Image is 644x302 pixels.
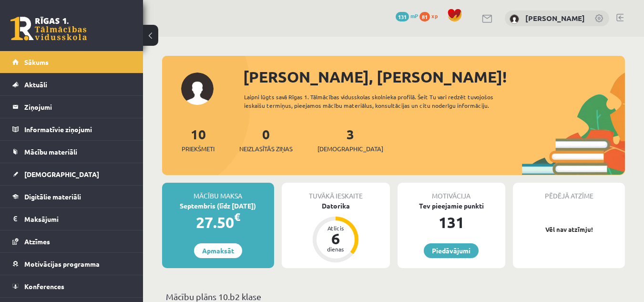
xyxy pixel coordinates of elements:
a: 0Neizlasītās ziņas [239,125,293,154]
div: 27.50 [162,211,274,234]
div: 131 [398,211,506,234]
a: Digitālie materiāli [12,186,131,208]
span: Konferences [24,282,64,291]
span: Aktuāli [24,80,47,89]
a: [DEMOGRAPHIC_DATA] [12,163,131,185]
a: Rīgas 1. Tālmācības vidusskola [10,17,87,41]
span: 131 [396,12,409,21]
div: Pēdējā atzīme [513,183,625,201]
legend: Informatīvie ziņojumi [24,118,131,140]
div: [PERSON_NAME], [PERSON_NAME]! [243,65,625,88]
legend: Maksājumi [24,208,131,230]
a: 81 xp [419,12,442,20]
a: Atzīmes [12,230,131,252]
div: Motivācija [398,183,506,201]
span: Priekšmeti [182,144,215,154]
legend: Ziņojumi [24,96,131,118]
a: Piedāvājumi [424,243,479,258]
div: Mācību maksa [162,183,274,201]
a: 3[DEMOGRAPHIC_DATA] [317,125,383,154]
div: Datorika [282,201,390,211]
a: 10Priekšmeti [182,125,215,154]
span: € [234,210,240,224]
a: Sākums [12,51,131,73]
div: dienas [321,246,350,252]
div: Tev pieejamie punkti [398,201,506,211]
span: Atzīmes [24,237,50,246]
a: Motivācijas programma [12,253,131,275]
div: Atlicis [321,225,350,231]
a: Maksājumi [12,208,131,230]
span: Digitālie materiāli [24,192,81,201]
span: Sākums [24,58,49,66]
div: Tuvākā ieskaite [282,183,390,201]
div: 6 [321,231,350,246]
div: Septembris (līdz [DATE]) [162,201,274,211]
span: xp [431,12,438,20]
a: Mācību materiāli [12,141,131,163]
div: Laipni lūgts savā Rīgas 1. Tālmācības vidusskolas skolnieka profilā. Šeit Tu vari redzēt tuvojošo... [244,93,522,110]
span: 81 [419,12,430,21]
a: Informatīvie ziņojumi [12,118,131,140]
a: Ziņojumi [12,96,131,118]
a: Konferences [12,275,131,297]
span: [DEMOGRAPHIC_DATA] [317,144,383,154]
a: 131 mP [396,12,418,20]
a: Apmaksāt [194,243,242,258]
span: Neizlasītās ziņas [239,144,293,154]
p: Vēl nav atzīmju! [518,225,620,234]
a: Datorika Atlicis 6 dienas [282,201,390,264]
a: [PERSON_NAME] [525,13,585,23]
span: Motivācijas programma [24,260,100,268]
a: Aktuāli [12,73,131,95]
span: mP [410,12,418,20]
img: Anastasija Nikola Šefanovska [510,14,519,24]
span: Mācību materiāli [24,147,77,156]
span: [DEMOGRAPHIC_DATA] [24,170,99,178]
